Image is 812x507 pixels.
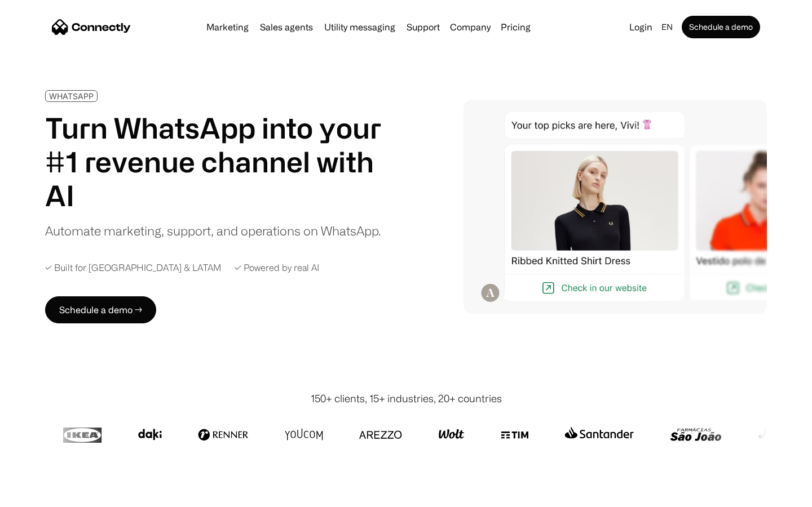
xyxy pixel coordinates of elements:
[45,221,381,240] div: Automate marketing, support, and operations on WhatsApp.
[11,486,68,503] aside: Language selected: English
[625,19,657,35] a: Login
[235,263,319,273] div: ✓ Powered by real AI
[45,296,156,323] a: Schedule a demo →
[661,19,673,35] div: en
[23,487,68,503] ul: Language list
[496,23,535,32] a: Pricing
[320,23,400,32] a: Utility messaging
[202,23,253,32] a: Marketing
[45,111,395,212] h1: Turn WhatsApp into your #1 revenue channel with AI
[450,19,491,35] div: Company
[682,16,760,38] a: Schedule a demo
[255,23,317,32] a: Sales agents
[45,263,221,273] div: ✓ Built for [GEOGRAPHIC_DATA] & LATAM
[402,23,444,32] a: Support
[311,391,502,406] div: 150+ clients, 15+ industries, 20+ countries
[49,92,94,100] div: WHATSAPP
